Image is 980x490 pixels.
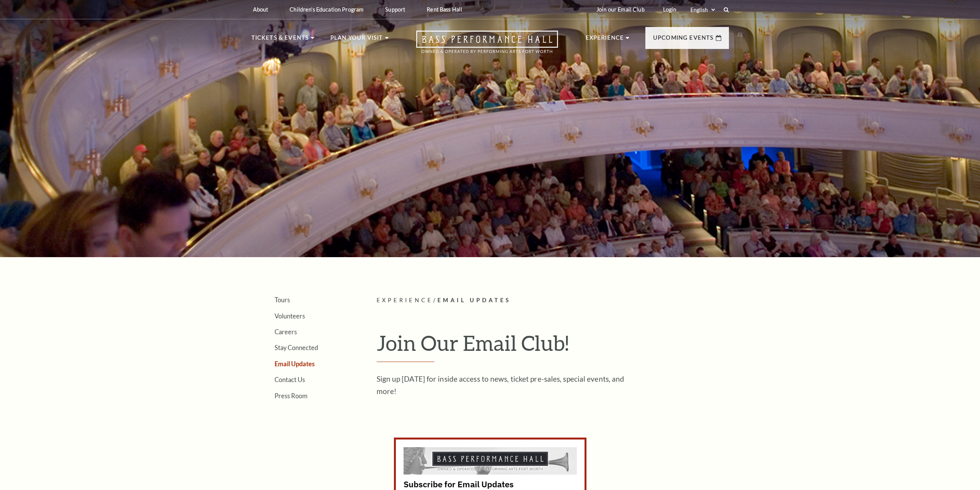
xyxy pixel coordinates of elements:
p: Support [385,6,405,13]
p: Experience [586,33,624,47]
p: Rent Bass Hall [427,6,462,13]
span: Experience [377,297,434,303]
select: Select: [689,6,716,13]
a: Contact Us [275,376,305,383]
a: Careers [275,328,297,335]
a: Email Updates [275,360,315,367]
p: Upcoming Events [653,33,714,47]
title: Subscribe for Email Updates [404,478,577,490]
a: Tours [275,296,290,303]
p: Tickets & Events [251,33,309,47]
a: Volunteers [275,312,305,320]
h1: Join Our Email Club! [377,330,729,362]
a: Press Room [275,392,307,399]
span: Email Updates [437,297,511,303]
a: Stay Connected [275,344,318,351]
img: 4802a34f-8a58-4b86-aad0-67af57361131.jpeg [404,447,577,474]
p: About [253,6,268,13]
p: Children's Education Program [290,6,364,13]
p: Plan Your Visit [330,33,383,47]
p: / [377,296,729,305]
p: Sign up [DATE] for inside access to news, ticket pre-sales, special events, and more! [377,373,627,397]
